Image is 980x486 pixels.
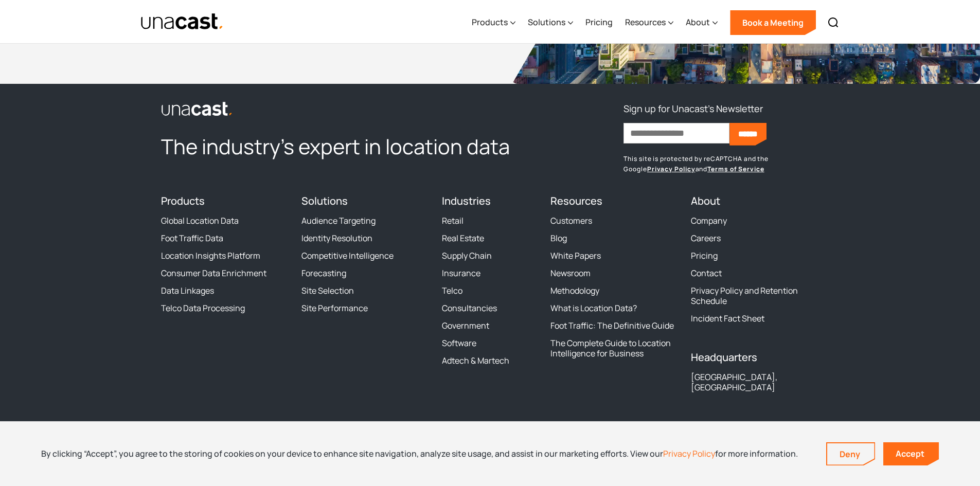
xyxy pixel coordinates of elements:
a: Newsroom [550,268,591,278]
a: Retail [442,215,464,226]
a: Privacy Policy [647,165,696,173]
h4: Resources [550,195,679,207]
a: The Complete Guide to Location Intelligence for Business [550,338,679,358]
a: Terms of Service [707,165,764,173]
a: Foot Traffic Data [161,233,223,243]
p: This site is protected by reCAPTCHA and the Google and [623,154,819,174]
a: Real Estate [442,233,484,243]
h4: Industries [442,195,538,207]
a: Contact [691,268,722,278]
a: Blog [550,233,567,243]
a: Pricing [585,2,613,44]
h4: Headquarters [691,351,819,364]
a: Facebook [180,420,198,439]
a: Government [442,320,489,331]
a: Supply Chain [442,250,492,261]
div: By clicking “Accept”, you agree to the storing of cookies on your device to enhance site navigati... [41,448,798,459]
a: Privacy Policy and Retention Schedule [691,285,819,306]
a: link to the homepage [161,100,538,117]
a: Data Linkages [161,285,214,296]
a: Book a Meeting [730,10,816,35]
div: Resources [625,16,666,28]
a: Consultancies [442,303,497,313]
a: Identity Resolution [301,233,372,243]
div: About [686,2,718,44]
a: Site Selection [301,285,354,296]
a: Competitive Intelligence [301,250,394,261]
a: Accept [883,442,939,465]
a: Adtech & Martech [442,355,509,366]
a: Privacy Policy [663,448,715,459]
a: LinkedIn [198,420,217,439]
a: What is Location Data? [550,303,637,313]
a: Global Location Data [161,215,239,226]
a: Company [691,215,727,226]
a: Careers [691,233,721,243]
div: About [686,16,710,28]
a: Location Insights Platform [161,250,260,261]
a: Twitter / X [161,420,180,439]
a: Products [161,194,205,208]
a: White Papers [550,250,601,261]
a: Site Performance [301,303,368,313]
img: Unacast text logo [140,13,224,31]
div: Products [472,16,508,28]
a: Forecasting [301,268,346,278]
a: Customers [550,215,592,226]
img: Unacast logo [161,101,233,117]
a: Software [442,338,476,348]
a: Telco Data Processing [161,303,245,313]
a: Audience Targeting [301,215,376,226]
a: Foot Traffic: The Definitive Guide [550,320,674,331]
h2: The industry’s expert in location data [161,133,538,160]
div: Solutions [528,2,573,44]
img: Search icon [827,16,840,29]
a: Insurance [442,268,480,278]
h3: Sign up for Unacast's Newsletter [623,100,763,117]
a: Telco [442,285,462,296]
h4: About [691,195,819,207]
a: Incident Fact Sheet [691,313,764,323]
div: [GEOGRAPHIC_DATA], [GEOGRAPHIC_DATA] [691,372,819,392]
a: Consumer Data Enrichment [161,268,266,278]
div: Solutions [528,16,565,28]
a: Pricing [691,250,718,261]
a: home [140,13,224,31]
a: Solutions [301,194,348,208]
a: Deny [827,443,875,465]
div: Resources [625,2,673,44]
div: Products [472,2,515,44]
a: Methodology [550,285,599,296]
